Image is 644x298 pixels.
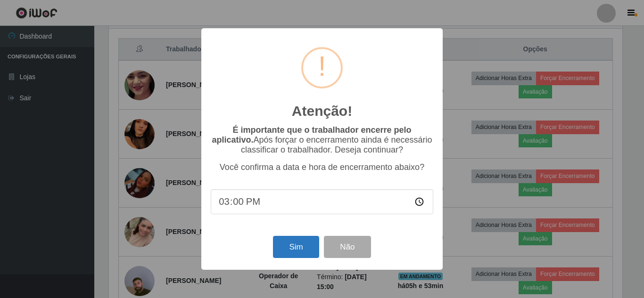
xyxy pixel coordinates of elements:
[273,236,319,258] button: Sim
[292,103,352,120] h2: Atenção!
[324,236,371,258] button: Não
[212,125,411,145] b: É importante que o trabalhador encerre pelo aplicativo.
[211,162,433,172] p: Você confirma a data e hora de encerramento abaixo?
[211,125,433,155] p: Após forçar o encerramento ainda é necessário classificar o trabalhador. Deseja continuar?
